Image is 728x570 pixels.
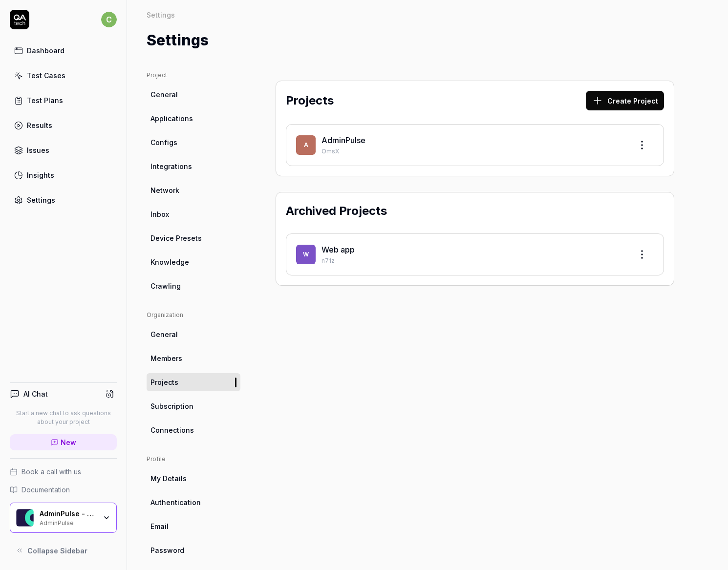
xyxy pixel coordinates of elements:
[10,503,117,533] button: AdminPulse - 0475.384.429 LogoAdminPulse - 0475.384.429AdminPulse
[150,137,177,148] span: Configs
[27,546,87,556] span: Collapse Sidebar
[147,205,240,223] a: Inbox
[147,421,240,439] a: Connections
[147,311,240,319] div: Organization
[147,229,240,247] a: Device Presets
[147,397,240,415] a: Subscription
[586,91,664,110] button: Create Project
[147,85,240,104] a: General
[321,244,624,255] div: Web app
[296,245,316,264] span: W
[150,521,169,531] span: Email
[16,509,34,527] img: AdminPulse - 0475.384.429 Logo
[321,135,365,145] a: AdminPulse
[321,147,624,156] p: OmsX
[147,29,209,51] h1: Settings
[150,377,178,387] span: Projects
[147,325,240,343] a: General
[147,493,240,511] a: Authentication
[150,425,194,435] span: Connections
[27,170,54,180] div: Insights
[150,209,169,219] span: Inbox
[296,135,316,155] span: A
[147,455,240,464] div: Profile
[10,190,117,210] a: Settings
[101,10,117,29] button: c
[150,545,184,555] span: Password
[147,253,240,271] a: Knowledge
[150,401,193,411] span: Subscription
[150,329,178,339] span: General
[10,409,117,426] p: Start a new chat to ask questions about your project
[286,202,387,220] h2: Archived Projects
[150,257,189,267] span: Knowledge
[27,145,49,155] div: Issues
[10,434,117,450] a: New
[150,281,181,291] span: Crawling
[147,277,240,295] a: Crawling
[150,233,202,243] span: Device Presets
[150,161,192,171] span: Integrations
[147,133,240,151] a: Configs
[321,256,624,265] p: n71z
[150,497,201,507] span: Authentication
[10,141,117,160] a: Issues
[40,509,96,518] div: AdminPulse - 0475.384.429
[10,116,117,135] a: Results
[21,466,81,477] span: Book a call with us
[27,45,64,56] div: Dashboard
[61,437,76,447] span: New
[150,89,178,100] span: General
[21,485,70,495] span: Documentation
[10,91,117,110] a: Test Plans
[101,12,117,27] span: c
[23,389,48,399] h4: AI Chat
[10,41,117,60] a: Dashboard
[27,120,52,130] div: Results
[147,71,240,80] div: Project
[150,185,179,195] span: Network
[10,541,117,560] button: Collapse Sidebar
[147,541,240,559] a: Password
[286,92,334,109] h2: Projects
[10,166,117,185] a: Insights
[27,95,63,106] div: Test Plans
[150,473,187,484] span: My Details
[147,349,240,367] a: Members
[150,113,193,124] span: Applications
[27,70,65,81] div: Test Cases
[147,10,175,20] div: Settings
[147,109,240,127] a: Applications
[10,466,117,477] a: Book a call with us
[10,485,117,495] a: Documentation
[150,353,182,363] span: Members
[147,469,240,487] a: My Details
[147,181,240,199] a: Network
[40,518,96,526] div: AdminPulse
[27,195,55,205] div: Settings
[147,517,240,535] a: Email
[147,157,240,175] a: Integrations
[147,373,240,391] a: Projects
[10,66,117,85] a: Test Cases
